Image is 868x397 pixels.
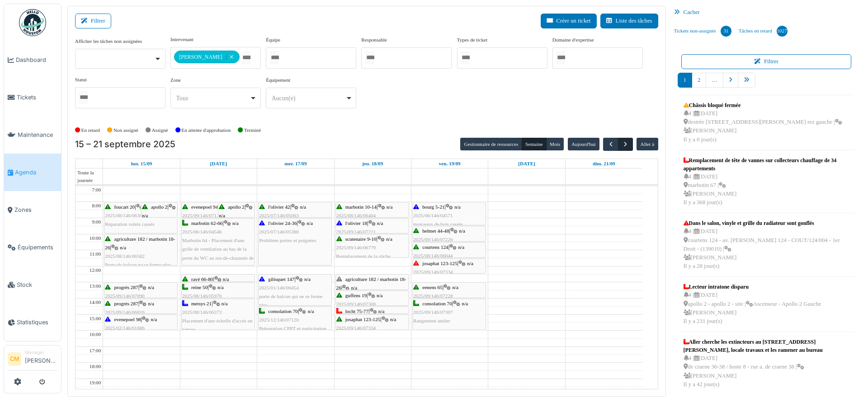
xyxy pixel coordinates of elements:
a: Tickets [4,79,61,116]
span: Équipements [18,243,57,252]
label: Responsable [361,36,387,44]
button: Créer un ticket [541,14,597,28]
div: | [336,291,408,335]
div: Aucun(e) [272,93,345,103]
span: 2025/09/146/07226 [413,237,453,242]
label: Intervenant [170,36,193,43]
span: 2025/06/146/04546 [182,229,222,234]
div: | [413,259,485,285]
a: 17 septembre 2025 [283,159,308,168]
span: apollo 2 [151,204,167,210]
button: Aujourd'hui [568,138,599,150]
label: Statut [75,76,87,84]
span: n/a [120,245,126,250]
label: En retard [81,126,100,134]
span: 2025/09/146/06816 [105,309,145,315]
div: Aller cherche les extincteurs au [STREET_ADDRESS][PERSON_NAME], locale travaux et les ramener au ... [684,338,849,354]
span: l'olivier 42 [268,204,290,210]
div: 31 [721,26,731,37]
span: courtens 124 [422,244,448,250]
span: consolation 70 [422,301,452,306]
div: | [182,299,254,334]
span: n/a [467,261,473,266]
img: Badge_color-CXgf-gQk.svg [19,9,46,36]
a: 16 septembre 2025 [208,159,229,168]
a: … [706,73,723,88]
div: | [105,299,177,351]
span: 2025/09/146/06779 [336,245,376,250]
a: Zones [4,191,61,229]
div: | [336,315,408,350]
div: | [413,299,485,326]
nav: pager [678,73,855,95]
span: Agenda [15,168,57,177]
li: CM [8,352,21,366]
span: Dashboard [16,56,57,64]
button: Précédent [603,138,618,151]
div: Lecteur intratone disparu [684,283,821,291]
div: | [219,203,254,281]
span: Zones [14,206,57,214]
span: progrès 287 [114,301,138,306]
span: eenens 65 [422,285,442,290]
span: 2025/08/146/06044 [413,253,453,258]
span: 2025/08/146/06582 [105,253,145,259]
div: 8:00 [90,202,103,210]
span: morceaux de bois cassés [413,221,463,227]
div: Cacher [670,6,863,19]
a: Dans le salon, vinyle et grille du radiateur sont gonflés 4 |[DATE] courtens 124 - av. [PERSON_NA... [681,217,852,273]
span: rayé 66-80 [191,276,213,282]
input: Tous [365,51,374,64]
div: 13:00 [88,282,103,290]
span: n/a [148,285,154,290]
div: 16:00 [88,331,103,338]
div: 11:00 [88,250,103,258]
span: 2025/01/146/00454 [259,285,299,290]
span: n/a [300,204,306,210]
span: n/a [219,213,225,218]
label: En attente d'approbation [181,126,231,134]
span: n/a [377,220,383,226]
div: | [182,219,254,297]
input: Tous [556,51,565,64]
span: 2025/09/146/07308 [336,301,376,307]
span: Marbotin 64 - Placement d'une grille de ventilation au bas de la porte du WC au rez-de-chaussée d... [182,238,254,295]
span: Placement d'une échelle d'accès en toiture [182,318,253,332]
div: | [182,283,254,309]
button: Remove item: '3532' [226,54,236,60]
span: n/a [454,204,461,210]
span: n/a [386,236,392,242]
span: porte de balcon qui ne se ferme plus [259,294,322,308]
span: n/a [377,293,383,298]
div: | [105,235,177,270]
a: CM Manager[PERSON_NAME] [8,349,57,371]
div: | [259,307,331,342]
span: Porte du balcon ne se ferme plus [105,262,171,267]
div: 4 | [DATE] destrée [STREET_ADDRESS][PERSON_NAME] rez gauche | [PERSON_NAME] Il y a 0 jour(s) [684,109,842,144]
span: bourg 5-21 [422,204,444,210]
div: | [105,315,177,341]
span: progrès 287 [114,285,138,290]
div: Tous [176,93,250,103]
span: Remplacement de la gâche électrique [336,253,391,267]
div: 19:00 [88,379,103,387]
span: 2025/06/146/04571 [413,213,453,218]
span: n/a [307,220,313,226]
span: n/a [459,228,465,234]
a: Châssis bloqué fermée 4 |[DATE] destrée [STREET_ADDRESS][PERSON_NAME] rez gauche | [PERSON_NAME]I... [681,99,844,146]
button: Aller à [637,138,658,150]
div: Châssis bloqué fermée [684,101,842,109]
a: Tâches en retard [735,19,791,43]
div: Dans le salon, vinyle et grille du radiateur sont gonflés [684,219,849,227]
span: Tickets [17,93,57,102]
span: n/a [462,301,468,306]
a: Lecteur intratone disparu 4 |[DATE] apollo 2 - apollo 2 - site |Ascenseur - Apollo 2 Gauche [PERS... [681,280,824,328]
span: marbotin 10-14 [345,204,377,210]
span: scutenaire 9-10 [345,236,377,242]
label: Équipe [266,36,280,44]
span: consolation 70 [268,308,298,314]
span: evenepoel 94-96 [191,204,225,210]
span: n/a [142,213,148,218]
div: 10:00 [88,234,103,242]
div: 14:00 [88,299,103,306]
